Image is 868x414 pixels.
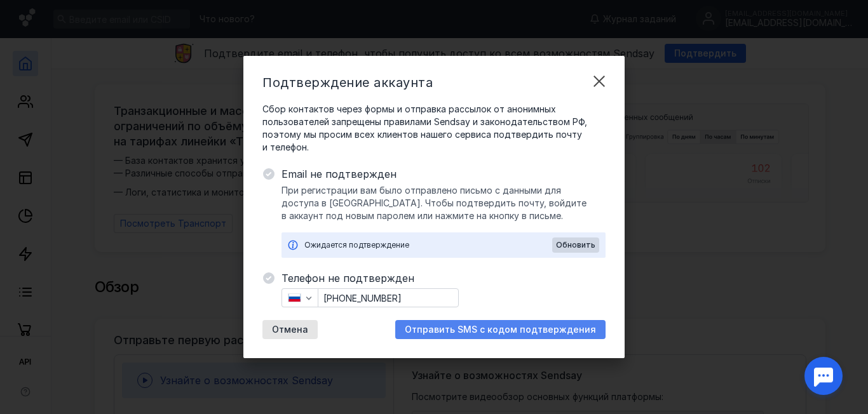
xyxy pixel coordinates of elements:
[405,324,596,335] span: Отправить SMS с кодом подтверждения
[395,320,606,339] button: Отправить SMS с кодом подтверждения
[552,237,599,253] button: Обновить
[262,320,318,339] button: Отмена
[262,75,433,90] span: Подтверждение аккаунта
[281,270,606,286] span: Телефон не подтвержден
[272,324,308,335] span: Отмена
[281,184,606,222] span: При регистрации вам было отправлено письмо с данными для доступа в [GEOGRAPHIC_DATA]. Чтобы подтв...
[304,239,552,251] div: Ожидается подтверждение
[262,103,606,154] span: Сбор контактов через формы и отправка рассылок от анонимных пользователей запрещены правилами Sen...
[556,241,595,250] span: Обновить
[281,166,606,182] span: Email не подтвержден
